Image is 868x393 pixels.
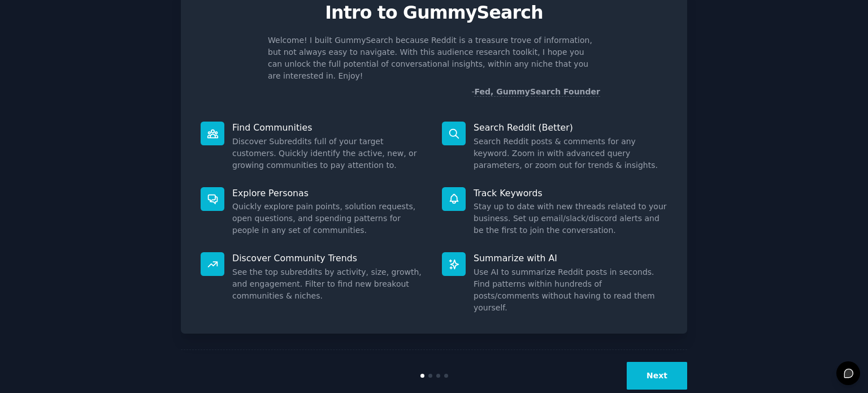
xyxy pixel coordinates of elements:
dd: See the top subreddits by activity, size, growth, and engagement. Filter to find new breakout com... [232,266,426,302]
p: Search Reddit (Better) [474,122,667,133]
button: Next [627,362,687,390]
p: Find Communities [232,122,426,133]
p: Intro to GummySearch [193,3,675,23]
div: - [471,86,600,98]
dd: Use AI to summarize Reddit posts in seconds. Find patterns within hundreds of posts/comments with... [474,266,667,314]
a: Fed, GummySearch Founder [474,87,600,97]
p: Explore Personas [232,187,426,199]
dd: Quickly explore pain points, solution requests, open questions, and spending patterns for people ... [232,201,426,236]
p: Track Keywords [474,187,667,199]
dd: Stay up to date with new threads related to your business. Set up email/slack/discord alerts and ... [474,201,667,236]
p: Welcome! I built GummySearch because Reddit is a treasure trove of information, but not always ea... [268,34,600,82]
dd: Discover Subreddits full of your target customers. Quickly identify the active, new, or growing c... [232,136,426,171]
p: Summarize with AI [474,252,667,264]
p: Discover Community Trends [232,252,426,264]
dd: Search Reddit posts & comments for any keyword. Zoom in with advanced query parameters, or zoom o... [474,136,667,171]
